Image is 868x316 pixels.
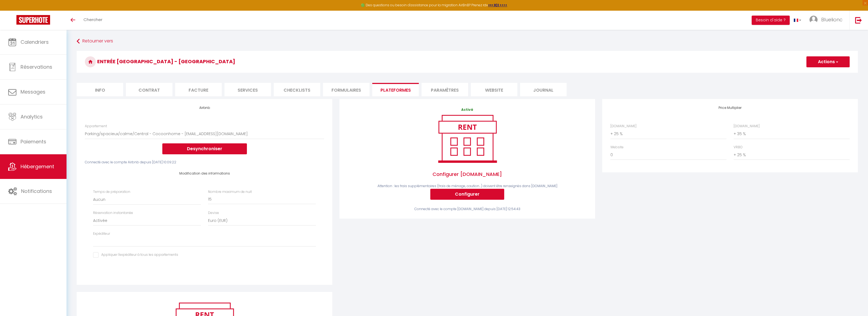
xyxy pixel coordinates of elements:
button: Actions [806,56,850,67]
p: Activé [348,107,587,112]
label: Devise [208,210,219,216]
a: ... Bluelionc [805,11,849,30]
a: Chercher [79,11,106,30]
li: Contrat [126,83,172,96]
li: Facture [175,83,222,96]
img: ... [809,16,818,24]
div: Connecté avec le compte [DOMAIN_NAME] depuis [DATE] 12:54:43 [348,207,587,212]
button: Configurer [430,189,504,200]
span: Chercher [83,17,102,22]
span: Hébergement [21,163,54,170]
h4: Airbnb [85,106,324,110]
label: Réservation instantanée [93,210,133,216]
a: >>> ICI <<<< [488,3,507,7]
span: Calendriers [21,39,49,45]
a: Retourner vers [77,36,858,46]
h4: Modification des informations [93,172,316,175]
li: website [471,83,517,96]
li: Info [77,83,123,96]
div: Connecté avec le compte Airbnb depuis [DATE] 10:09:22 [85,160,324,165]
label: Website [610,145,624,150]
label: VRBO [734,145,743,150]
span: Bluelionc [821,16,843,23]
span: Analytics [21,113,43,120]
li: Paramètres [422,83,468,96]
img: logout [855,17,862,24]
li: Services [224,83,271,96]
span: Réservations [21,63,52,70]
button: Besoin d'aide ? [752,16,790,25]
h3: Entrée [GEOGRAPHIC_DATA] - [GEOGRAPHIC_DATA] [77,51,858,73]
img: Super Booking [16,15,50,25]
span: Attention : les frais supplémentaires (frais de ménage, caution...) doivent être renseignés dans ... [377,184,557,188]
label: [DOMAIN_NAME] [734,124,760,129]
label: Appartement [85,124,107,129]
li: Checklists [274,83,320,96]
img: rent.png [432,112,502,165]
label: Nombre maximum de nuit [208,189,252,195]
span: Configurer [DOMAIN_NAME] [348,165,587,184]
li: Journal [520,83,567,96]
button: Desynchroniser [162,143,247,154]
li: Plateformes [372,83,419,96]
label: Expéditeur [93,231,110,236]
span: Paiements [21,138,46,145]
label: Temps de préparation [93,189,130,195]
span: Notifications [21,188,52,195]
label: [DOMAIN_NAME] [610,124,636,129]
h4: Price Multiplier [610,106,850,110]
span: Messages [21,88,45,95]
li: Formulaires [323,83,370,96]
